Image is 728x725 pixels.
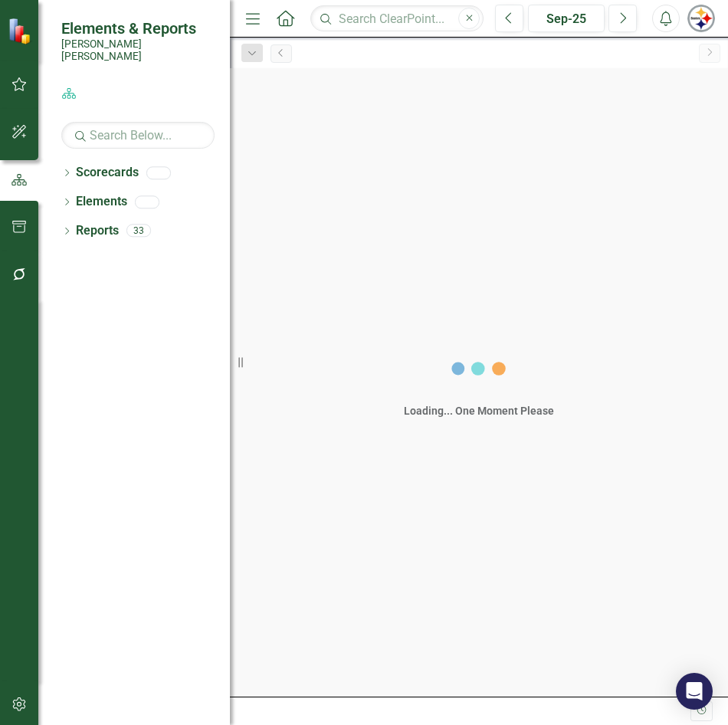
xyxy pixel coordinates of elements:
[8,18,34,44] img: ClearPoint Strategy
[533,10,599,28] div: Sep-25
[310,5,484,32] input: Search ClearPoint...
[61,19,215,38] span: Elements & Reports
[126,225,151,238] div: 33
[76,193,127,211] a: Elements
[61,38,215,63] small: [PERSON_NAME] [PERSON_NAME]
[687,5,715,32] img: Cambria Fayall
[76,222,119,240] a: Reports
[76,164,139,182] a: Scorecards
[528,5,605,32] button: Sep-25
[404,403,554,418] div: Loading... One Moment Please
[676,673,713,710] div: Open Intercom Messenger
[61,122,215,149] input: Search Below...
